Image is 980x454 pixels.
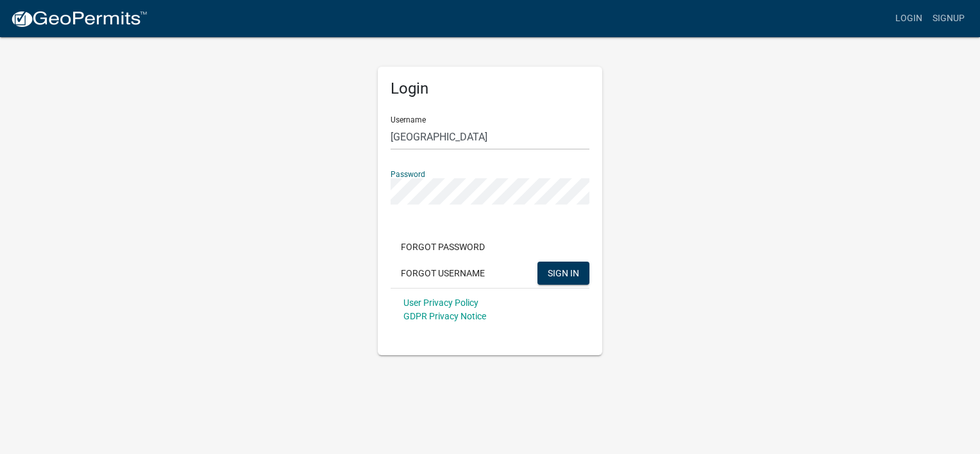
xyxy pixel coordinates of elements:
span: SIGN IN [548,267,579,278]
a: Login [890,6,927,31]
a: GDPR Privacy Notice [403,311,486,321]
button: SIGN IN [537,262,589,285]
a: User Privacy Policy [403,298,478,308]
a: Signup [927,6,970,31]
button: Forgot Password [391,235,495,258]
button: Forgot Username [391,262,495,285]
h5: Login [391,80,589,98]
